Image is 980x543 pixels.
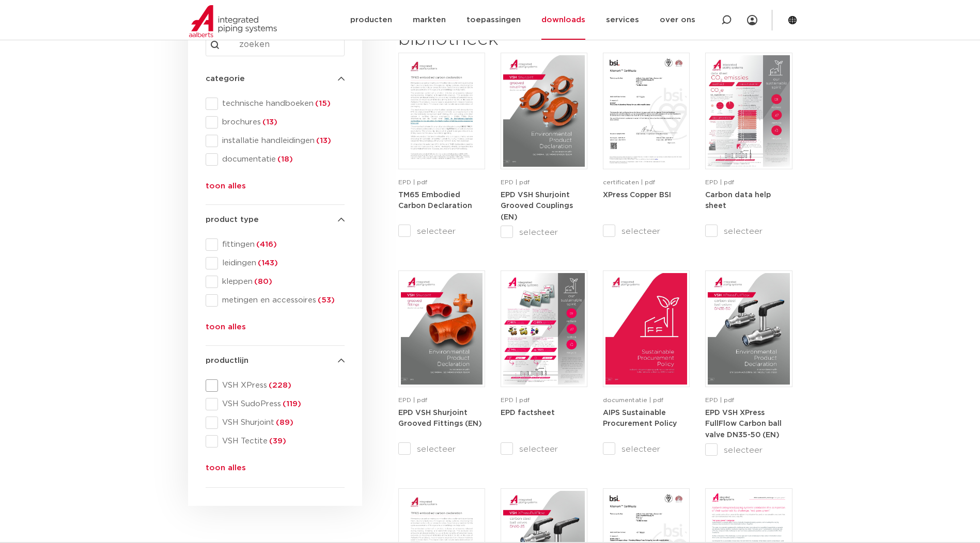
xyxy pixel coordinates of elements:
button: toon alles [206,180,246,197]
a: EPD VSH Shurjoint Grooved Fittings (EN) [398,409,482,428]
img: Aips-EPD-A4Factsheet_NL-pdf.jpg [503,273,585,385]
span: (53) [316,296,335,304]
label: selecteer [603,225,690,237]
span: metingen en accessoires [218,295,345,306]
div: documentatie(18) [206,153,345,166]
a: Carbon data help sheet [705,191,771,210]
span: (143) [256,259,278,267]
span: technische handboeken [218,99,345,109]
div: installatie handleidingen(13) [206,135,345,147]
img: TM65-Embodied-Carbon-Declaration-pdf.jpg [401,55,483,167]
span: brochures [218,117,345,127]
span: (119) [281,400,301,408]
img: NL-Carbon-data-help-sheet-pdf.jpg [708,55,789,167]
span: VSH XPress [218,380,345,391]
strong: EPD factsheet [501,409,555,417]
button: toon alles [206,321,246,338]
div: metingen en accessoires(53) [206,294,345,307]
div: technische handboeken(15) [206,98,345,110]
a: AIPS Sustainable Procurement Policy [603,409,677,428]
img: Aips_A4Sustainable-Procurement-Policy_5011446_EN-pdf.jpg [605,273,687,385]
span: (13) [261,118,277,126]
span: EPD | pdf [398,179,427,185]
a: EPD VSH Shurjoint Grooved Couplings (EN) [501,191,573,221]
div: VSH XPress(228) [206,379,345,392]
div: brochures(13) [206,116,345,129]
span: certificaten | pdf [603,179,655,185]
span: (15) [314,100,331,107]
span: (13) [315,137,331,145]
label: selecteer [501,443,587,455]
div: VSH SudoPress(119) [206,398,345,410]
a: TM65 Embodied Carbon Declaration [398,191,472,210]
label: selecteer [603,443,690,455]
span: installatie handleidingen [218,136,345,146]
span: EPD | pdf [705,397,734,403]
img: VSH-Shurjoint-Grooved-Couplings_A4EPD_5011512_EN-pdf.jpg [503,55,585,167]
span: VSH Shurjoint [218,418,345,428]
h4: productlijn [206,355,345,367]
span: fittingen [218,239,345,250]
label: selecteer [705,225,792,237]
span: VSH SudoPress [218,399,345,409]
a: EPD factsheet [501,409,555,417]
h4: categorie [206,73,345,85]
img: VSH-Shurjoint-Grooved-Fittings_A4EPD_5011523_EN-pdf.jpg [401,273,483,385]
span: EPD | pdf [501,397,530,403]
label: selecteer [398,443,485,455]
span: VSH Tectite [218,436,345,446]
span: documentatie | pdf [603,397,663,403]
h4: product type [206,214,345,226]
button: toon alles [206,462,246,478]
strong: EPD VSH XPress FullFlow Carbon ball valve DN35-50 (EN) [705,409,782,439]
span: documentatie [218,154,345,165]
a: XPress Copper BSI [603,191,671,199]
span: EPD | pdf [398,397,427,403]
span: (18) [276,155,293,163]
span: EPD | pdf [501,179,530,185]
strong: EPD VSH Shurjoint Grooved Fittings (EN) [398,409,482,428]
div: fittingen(416) [206,238,345,251]
span: (228) [267,381,291,389]
span: EPD | pdf [705,179,734,185]
label: selecteer [705,444,792,456]
span: leidingen [218,258,345,268]
div: kleppen(80) [206,276,345,288]
div: leidingen(143) [206,257,345,269]
a: EPD VSH XPress FullFlow Carbon ball valve DN35-50 (EN) [705,409,782,439]
span: (80) [253,278,272,285]
span: (416) [255,241,277,248]
label: selecteer [501,226,587,238]
span: (39) [268,437,286,445]
label: selecteer [398,225,485,237]
strong: AIPS Sustainable Procurement Policy [603,409,677,428]
img: XPress_Koper_BSI-pdf.jpg [605,55,687,167]
span: (89) [274,419,293,426]
div: VSH Shurjoint(89) [206,417,345,429]
div: VSH Tectite(39) [206,435,345,448]
img: VSH-XPress-Carbon-BallValveDN35-50_A4EPD_5011435-_2024_1.0_EN-pdf.jpg [708,273,789,385]
span: kleppen [218,277,345,287]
